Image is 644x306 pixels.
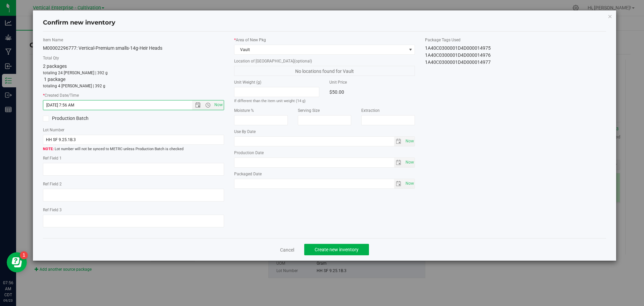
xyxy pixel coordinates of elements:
div: M00002296777: Vertical-Premium smalls-14g-Heir Heads [43,45,224,52]
span: select [394,179,404,188]
small: If different than the item unit weight (14 g) [234,99,306,103]
label: Production Date [234,150,415,156]
label: Moisture % [234,107,288,114]
h4: Confirm new inventory [43,18,115,27]
span: 2 packages [43,63,67,69]
span: Set Current date [404,158,415,167]
span: select [404,158,415,167]
span: Lot number will not be synced to METRC unless Production Batch is checked [43,146,224,152]
iframe: Resource center [7,252,27,272]
div: 1A40C0300001D4D000014975 [425,45,606,52]
a: Cancel [280,247,294,253]
span: select [394,137,404,146]
iframe: Resource center unread badge [20,251,28,259]
button: Create new inventory [304,244,369,255]
span: select [404,179,415,188]
span: Create new inventory [315,247,359,252]
span: Open the time view [202,102,213,108]
span: Set Current date [213,100,224,110]
span: No locations found for Vault [234,66,415,76]
label: Unit Price [329,79,415,85]
span: select [404,137,415,146]
label: Use By Date [234,129,415,135]
span: Set Current date [404,179,415,188]
label: Created Date/Time [43,92,224,98]
span: (optional) [294,59,312,63]
label: Extraction [361,107,415,114]
label: Serving Size [298,107,352,114]
span: 1 package [44,77,65,82]
div: 1A40C0300001D4D000014976 [425,52,606,59]
label: Production Batch [43,115,128,122]
label: Package Tags Used [425,37,606,43]
span: Vault [234,45,407,54]
label: Lot Number [43,127,224,133]
span: select [394,158,404,167]
label: Packaged Date [234,171,415,177]
label: Total Qty [43,55,224,61]
div: 1A40C0300001D4D000014977 [425,59,606,66]
label: Ref Field 2 [43,181,224,187]
p: totaling 4 [PERSON_NAME] | 392 g [43,83,224,89]
span: Open the date view [192,102,204,108]
label: Area of New Pkg [234,37,415,43]
label: Ref Field 3 [43,207,224,213]
span: Set Current date [404,136,415,146]
label: Location of [GEOGRAPHIC_DATA] [234,58,415,64]
label: Item Name [43,37,224,43]
label: Unit Weight (g) [234,79,320,85]
label: Ref Field 1 [43,155,224,161]
p: totaling 24 [PERSON_NAME] | 392 g [43,70,224,76]
div: $50.00 [329,87,415,97]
